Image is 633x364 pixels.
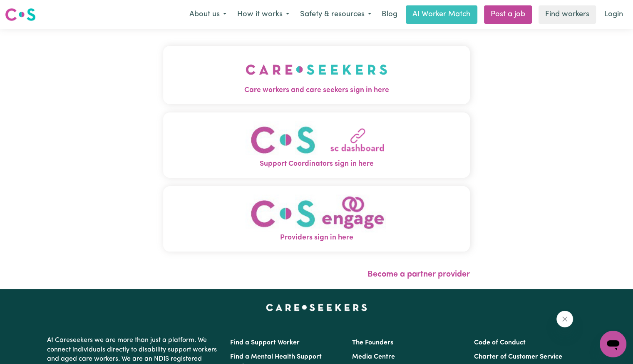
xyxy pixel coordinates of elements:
iframe: Button to launch messaging window [600,331,626,357]
button: Providers sign in here [163,186,470,252]
button: Support Coordinators sign in here [163,112,470,178]
button: About us [184,6,232,23]
a: Careseekers logo [5,5,36,24]
span: Care workers and care seekers sign in here [163,85,470,96]
span: Support Coordinators sign in here [163,159,470,170]
a: Login [599,5,628,24]
span: Providers sign in here [163,232,470,243]
a: Find workers [539,5,596,24]
a: Blog [377,5,402,24]
img: Careseekers logo [5,7,36,22]
a: Become a partner provider [367,270,470,279]
a: Careseekers home page [266,304,367,311]
button: How it works [232,6,295,23]
button: Care workers and care seekers sign in here [163,46,470,104]
button: Safety & resources [295,6,377,23]
a: Charter of Customer Service [474,354,562,360]
a: The Founders [352,339,393,346]
span: Need any help? [5,6,50,12]
a: AI Worker Match [406,5,477,24]
a: Find a Support Worker [230,339,300,346]
a: Media Centre [352,354,395,360]
iframe: Close message [556,311,573,327]
a: Code of Conduct [474,339,526,346]
a: Post a job [484,5,532,24]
